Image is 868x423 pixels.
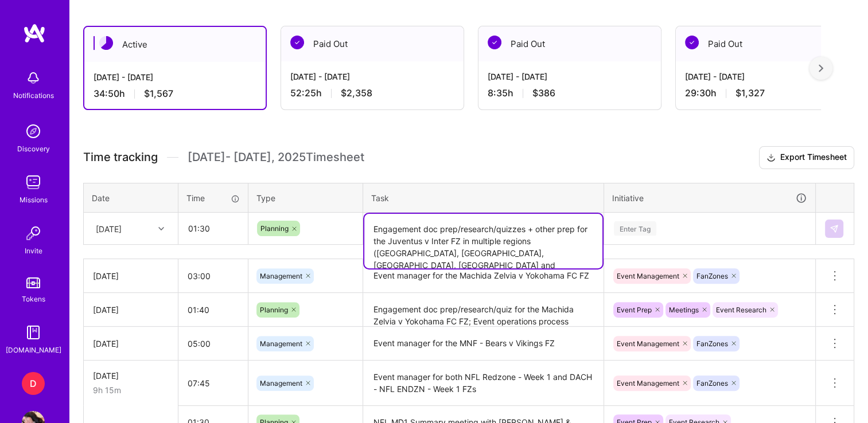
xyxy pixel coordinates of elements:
[685,70,849,83] div: [DATE] - [DATE]
[488,87,652,99] div: 8:35 h
[26,277,40,288] img: tokens
[260,339,302,348] span: Management
[93,270,169,282] div: [DATE]
[364,328,602,359] textarea: Event manager for the MNF - Bears v Vikings FZ
[179,213,247,244] input: HH:MM
[488,36,501,49] img: Paid Out
[22,321,45,344] img: guide book
[290,87,454,99] div: 52:25 h
[6,344,61,356] div: [DOMAIN_NAME]
[685,36,699,49] img: Paid Out
[13,89,54,101] div: Notifications
[830,224,839,233] img: Submit
[617,379,679,387] span: Event Management
[281,26,464,61] div: Paid Out
[20,194,48,206] div: Missions
[363,183,604,213] th: Task
[614,220,656,237] div: Enter Tag
[696,339,728,348] span: FanZones
[696,379,728,387] span: FanZones
[22,222,45,245] img: Invite
[178,295,248,325] input: HH:MM
[759,146,854,169] button: Export Timesheet
[93,370,169,382] div: [DATE]
[144,88,173,100] span: $1,567
[96,222,122,234] div: [DATE]
[819,64,823,72] img: right
[22,372,45,395] div: D
[84,27,266,62] div: Active
[364,260,602,292] textarea: Event manager for the Machida Zelvia v Yokohama FC FZ
[178,328,248,359] input: HH:MM
[22,120,45,143] img: discovery
[158,226,164,232] i: icon Chevron
[696,272,728,280] span: FanZones
[260,272,302,280] span: Management
[532,87,555,99] span: $386
[341,87,372,99] span: $2,358
[17,143,50,155] div: Discovery
[22,66,45,89] img: bell
[364,214,602,268] textarea: Engagement doc prep/research/quizzes + other prep for the Juventus v Inter FZ in multiple regions...
[612,191,807,205] div: Initiative
[364,294,602,326] textarea: Engagement doc prep/research/quiz for the Machida Zelvia v Yokohama FC FZ; Event operations proce...
[84,183,178,213] th: Date
[685,87,849,99] div: 29:30 h
[93,304,169,316] div: [DATE]
[25,245,42,257] div: Invite
[248,183,363,213] th: Type
[260,305,288,314] span: Planning
[94,71,256,83] div: [DATE] - [DATE]
[735,87,765,99] span: $1,327
[290,36,304,49] img: Paid Out
[99,36,113,50] img: Active
[22,171,45,194] img: teamwork
[488,70,652,83] div: [DATE] - [DATE]
[716,305,766,314] span: Event Research
[94,88,256,100] div: 34:50 h
[617,272,679,280] span: Event Management
[290,70,454,83] div: [DATE] - [DATE]
[676,26,858,61] div: Paid Out
[23,23,46,44] img: logo
[186,192,240,204] div: Time
[178,368,248,398] input: HH:MM
[766,152,776,164] i: icon Download
[188,150,364,164] span: [DATE] - [DATE] , 2025 Timesheet
[617,305,652,314] span: Event Prep
[83,150,158,164] span: Time tracking
[260,224,289,233] span: Planning
[19,372,48,395] a: D
[617,339,679,348] span: Event Management
[478,26,661,61] div: Paid Out
[93,338,169,350] div: [DATE]
[22,293,45,305] div: Tokens
[669,305,699,314] span: Meetings
[364,362,602,405] textarea: Event manager for both NFL Redzone - Week 1 and DACH - NFL ENDZN - Week 1 FZs
[178,261,248,291] input: HH:MM
[93,384,169,396] div: 9h 15m
[260,379,302,387] span: Management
